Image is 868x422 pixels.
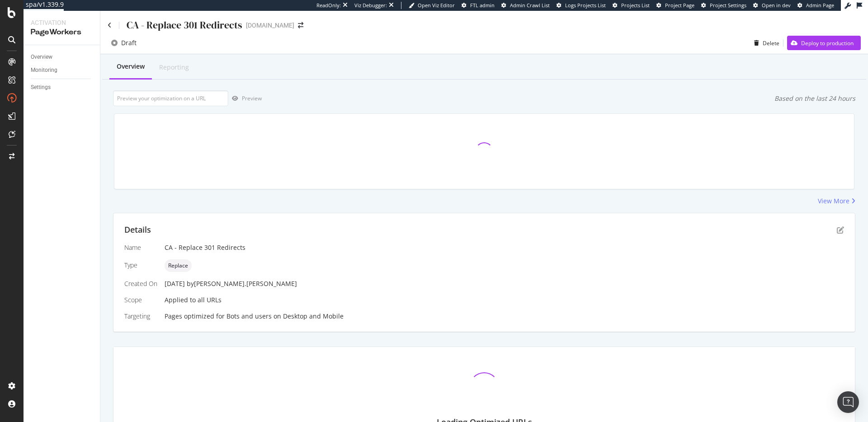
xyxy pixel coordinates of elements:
[787,36,861,50] button: Deploy to production
[298,22,303,28] div: arrow-right-arrow-left
[31,83,51,92] div: Settings
[124,279,157,288] div: Created On
[31,52,52,62] div: Overview
[621,2,650,9] span: Projects List
[165,259,192,272] div: neutral label
[124,261,157,270] div: Type
[797,2,834,9] a: Admin Page
[168,263,188,268] span: Replace
[470,2,495,9] span: FTL admin
[159,63,189,72] div: Reporting
[354,2,387,9] div: Viz Debugger:
[409,2,455,9] a: Open Viz Editor
[124,312,157,321] div: Targeting
[165,279,844,288] div: [DATE]
[762,2,791,9] span: Open in dev
[113,90,228,106] input: Preview your optimization on a URL
[806,2,834,9] span: Admin Page
[127,18,242,32] div: CA - Replace 301 Redirects
[613,2,650,9] a: Projects List
[124,295,157,305] div: Scope
[753,2,791,9] a: Open in dev
[31,52,94,62] a: Overview
[165,312,844,321] div: Pages optimized for on
[31,66,94,75] a: Monitoring
[837,226,844,234] div: pen-to-square
[501,2,550,9] a: Admin Crawl List
[837,391,859,413] div: Open Intercom Messenger
[763,39,779,47] div: Delete
[117,62,145,71] div: Overview
[124,224,151,236] div: Details
[228,91,262,106] button: Preview
[701,2,746,9] a: Project Settings
[108,22,112,28] a: Click to go back
[283,312,344,321] div: Desktop and Mobile
[31,83,94,92] a: Settings
[31,66,57,75] div: Monitoring
[226,312,272,321] div: Bots and users
[818,197,849,206] div: View More
[187,279,297,288] div: by [PERSON_NAME].[PERSON_NAME]
[316,2,341,9] div: ReadOnly:
[818,197,855,206] a: View More
[31,18,93,27] div: Activation
[242,94,262,102] div: Preview
[418,2,455,9] span: Open Viz Editor
[121,38,137,47] div: Draft
[462,2,495,9] a: FTL admin
[801,39,854,47] div: Deploy to production
[31,27,93,38] div: PageWorkers
[165,243,844,252] div: CA - Replace 301 Redirects
[510,2,550,9] span: Admin Crawl List
[656,2,694,9] a: Project Page
[665,2,694,9] span: Project Page
[565,2,606,9] span: Logs Projects List
[750,36,779,50] button: Delete
[124,243,844,321] div: Applied to all URLs
[124,243,157,252] div: Name
[557,2,606,9] a: Logs Projects List
[246,21,294,30] div: [DOMAIN_NAME]
[774,94,855,103] div: Based on the last 24 hours
[710,2,746,9] span: Project Settings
